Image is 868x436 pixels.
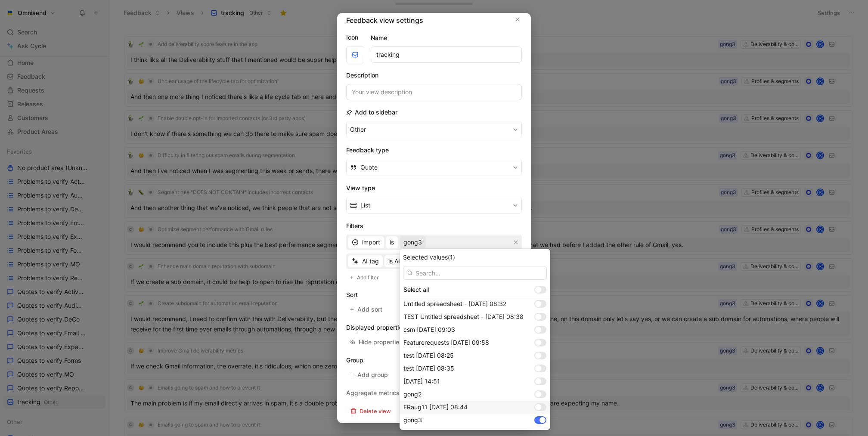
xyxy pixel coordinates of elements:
[403,313,524,320] span: TEST Untitled spreadsheet - [DATE] 08:38
[403,339,489,346] span: Featurerequests [DATE] 09:58
[403,326,455,333] span: csm [DATE] 09:03
[403,352,454,359] span: test [DATE] 08:25
[403,365,454,372] span: test [DATE] 08:35
[403,252,547,263] div: Selected values (1)
[403,266,547,280] input: Search...
[403,377,440,385] span: [DATE] 14:51
[403,403,468,411] span: FRaug11 [DATE] 08:44
[403,416,422,424] span: gong3
[403,300,506,307] span: Untitled spreadsheet - [DATE] 08:32
[403,284,531,295] div: Select all
[403,390,422,398] span: gong2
